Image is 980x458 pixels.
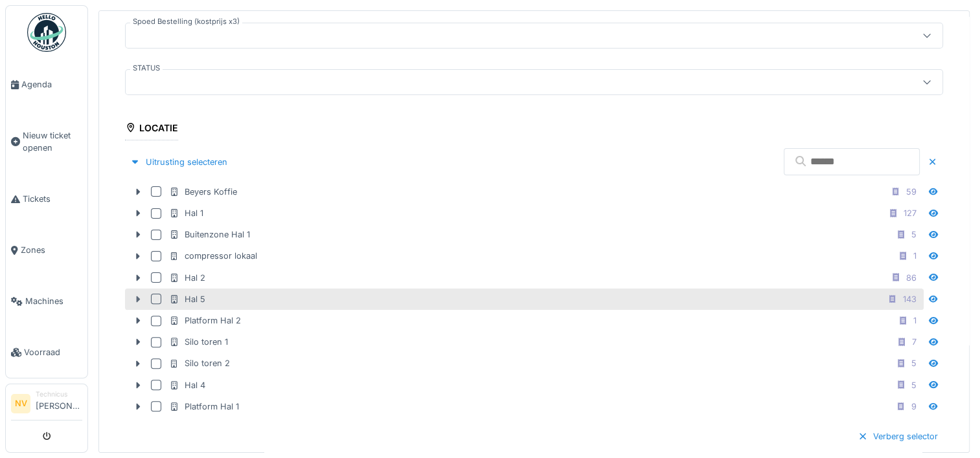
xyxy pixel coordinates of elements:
[169,207,203,219] div: Hal 1
[36,389,82,417] li: [PERSON_NAME]
[169,379,205,391] div: Hal 4
[169,336,228,348] div: Silo toren 1
[125,153,233,171] div: Uitrusting selecteren
[903,293,917,305] div: 143
[852,428,943,445] div: Verberg selector
[169,400,239,413] div: Platform Hal 1
[169,272,205,284] div: Hal 2
[169,228,250,241] div: Buitenzone Hal 1
[169,293,205,305] div: Hal 5
[21,244,82,256] span: Zones
[911,357,917,369] div: 5
[911,228,917,241] div: 5
[24,346,82,358] span: Voorraad
[911,379,917,391] div: 5
[911,400,917,413] div: 9
[169,186,237,198] div: Beyers Koffie
[6,327,87,378] a: Voorraad
[25,295,82,307] span: Machines
[6,110,87,173] a: Nieuw ticket openen
[906,272,917,284] div: 86
[21,78,82,91] span: Agenda
[36,389,82,399] div: Technicus
[125,118,178,140] div: Locatie
[169,250,257,262] div: compressor lokaal
[11,389,82,420] a: NV Technicus[PERSON_NAME]
[904,207,917,219] div: 127
[23,193,82,205] span: Tickets
[169,314,241,327] div: Platform Hal 2
[913,250,917,262] div: 1
[912,336,917,348] div: 7
[27,13,66,52] img: Badge_color-CXgf-gQk.svg
[130,16,242,27] label: Spoed Bestelling (kostprijs x3)
[6,276,87,327] a: Machines
[6,224,87,276] a: Zones
[11,394,30,413] li: NV
[6,173,87,224] a: Tickets
[913,314,917,327] div: 1
[6,59,87,110] a: Agenda
[169,357,230,369] div: Silo toren 2
[23,129,82,154] span: Nieuw ticket openen
[130,63,163,74] label: STATUS
[906,186,917,198] div: 59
